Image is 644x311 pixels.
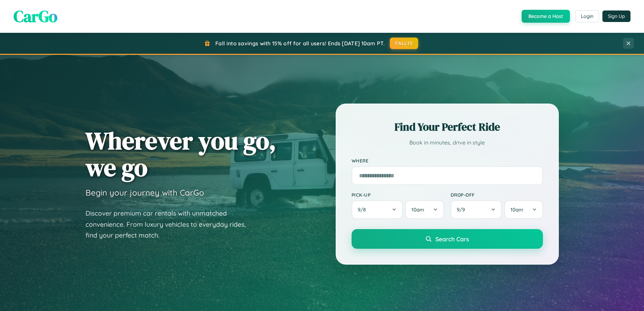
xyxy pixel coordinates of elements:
[86,127,276,181] h1: Wherever you go, we go
[575,10,599,22] button: Login
[457,206,468,213] span: 9 / 9
[86,187,204,198] h3: Begin your journey with CarGo
[411,206,424,213] span: 10am
[352,200,403,219] button: 9/8
[358,206,369,213] span: 9 / 8
[352,119,543,134] h2: Find Your Perfect Ride
[14,5,57,27] span: CarGo
[215,40,385,47] span: Fall into savings with 15% off for all users! Ends [DATE] 10am PT.
[352,138,543,148] p: Book in minutes, drive in style
[405,200,444,219] button: 10am
[390,38,418,49] button: FALL15
[435,235,469,243] span: Search Cars
[510,206,523,213] span: 10am
[504,200,543,219] button: 10am
[352,192,444,198] label: Pick-up
[86,208,255,241] p: Discover premium car rentals with unmatched convenience. From luxury vehicles to everyday rides, ...
[522,10,570,23] button: Become a Host
[451,192,543,198] label: Drop-off
[352,229,543,249] button: Search Cars
[602,10,630,22] button: Sign Up
[352,158,543,163] label: Where
[451,200,502,219] button: 9/9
